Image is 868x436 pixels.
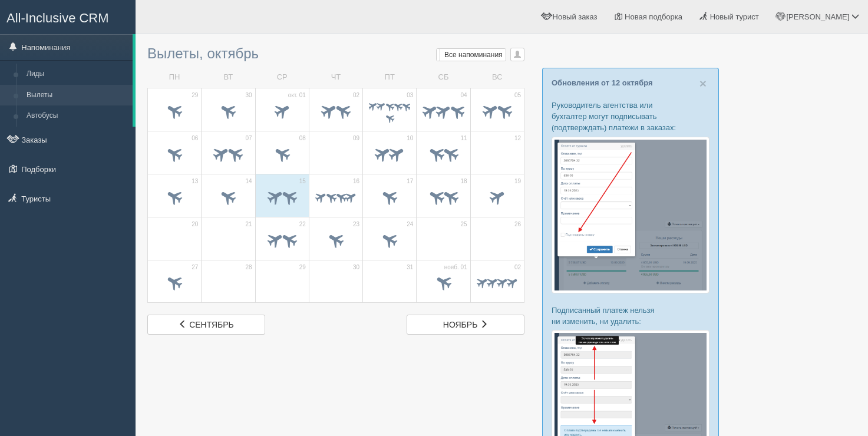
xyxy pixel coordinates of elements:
[552,305,709,327] p: Подписанный платеж нельзя ни изменить, ни удалить:
[407,263,413,272] span: 31
[514,177,521,186] span: 19
[202,67,255,88] td: ВТ
[786,12,849,21] span: [PERSON_NAME]
[444,51,503,59] span: Все напоминания
[192,177,198,186] span: 13
[353,263,359,272] span: 30
[514,134,521,143] span: 12
[461,134,467,143] span: 11
[255,67,309,88] td: СР
[552,78,653,87] a: Обновления от 12 октября
[299,220,306,229] span: 22
[553,12,598,21] span: Новый заказ
[514,91,521,100] span: 05
[353,220,359,229] span: 23
[147,315,265,335] a: сентябрь
[6,11,109,25] span: All-Inclusive CRM
[461,91,467,100] span: 04
[353,134,359,143] span: 09
[21,64,133,85] a: Лиды
[299,134,306,143] span: 08
[461,220,467,229] span: 25
[461,177,467,186] span: 18
[192,134,198,143] span: 06
[353,91,359,100] span: 02
[245,134,252,143] span: 07
[148,67,202,88] td: ПН
[245,91,252,100] span: 30
[552,137,709,293] img: %D0%BF%D0%BE%D0%B4%D1%82%D0%B2%D0%B5%D1%80%D0%B6%D0%B4%D0%B5%D0%BD%D0%B8%D0%B5-%D0%BE%D0%BF%D0%BB...
[353,177,359,186] span: 16
[514,220,521,229] span: 26
[625,12,682,21] span: Новая подборка
[192,263,198,272] span: 27
[288,91,306,100] span: окт. 01
[407,177,413,186] span: 17
[245,220,252,229] span: 21
[417,67,470,88] td: СБ
[699,77,707,90] span: ×
[444,263,467,272] span: нояб. 01
[407,315,524,335] a: ноябрь
[299,177,306,186] span: 15
[470,67,524,88] td: ВС
[189,320,234,329] span: сентябрь
[1,1,135,33] a: All-Inclusive CRM
[309,67,362,88] td: ЧТ
[245,263,252,272] span: 28
[514,263,521,272] span: 02
[192,220,198,229] span: 20
[699,77,707,90] button: Close
[407,91,413,100] span: 03
[21,85,133,106] a: Вылеты
[443,320,478,329] span: ноябрь
[363,67,417,88] td: ПТ
[245,177,252,186] span: 14
[147,46,524,61] h3: Вылеты, октябрь
[192,91,198,100] span: 29
[552,100,709,133] p: Руководитель агентства или бухгалтер могут подписывать (подтверждать) платежи в заказах:
[299,263,306,272] span: 29
[21,105,133,127] a: Автобусы
[407,134,413,143] span: 10
[407,220,413,229] span: 24
[710,12,759,21] span: Новый турист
